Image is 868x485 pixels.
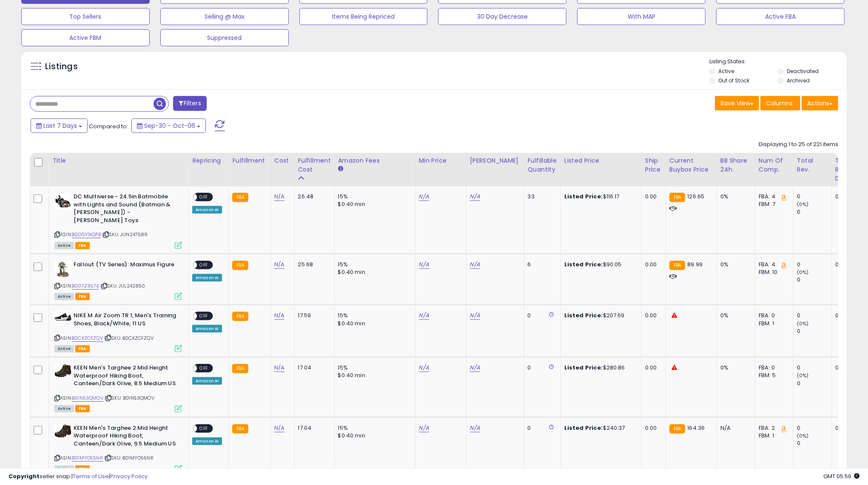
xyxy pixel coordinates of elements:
span: 89.99 [687,260,703,268]
a: N/A [419,192,429,201]
div: 0.00 [645,364,659,372]
div: 6 [528,261,554,268]
span: FBA [75,405,90,412]
a: N/A [419,311,429,320]
div: Total Rev. [797,156,828,174]
small: (0%) [797,320,809,327]
div: Amazon AI [192,437,222,445]
div: 0.00 [835,364,854,372]
span: OFF [197,425,211,432]
button: Columns [760,96,800,110]
button: Items Being Repriced [299,8,428,25]
img: 51npV3VrDaL._SL40_.jpg [54,424,71,438]
div: 15% [338,261,409,268]
div: FBM: 5 [759,372,787,379]
span: FBA [75,345,90,352]
small: FBA [232,261,248,270]
div: $0.40 min [338,268,409,276]
div: 15% [338,424,409,432]
span: Compared to: [89,122,128,130]
button: Filters [173,96,206,111]
b: DC Multiverse - 24.5in Batmobile with Lights and Sound (Batman & [PERSON_NAME]) - [PERSON_NAME] Toys [74,193,177,226]
div: Num of Comp. [759,156,790,174]
div: 15% [338,312,409,319]
div: 33 [528,193,554,200]
div: FBA: 2 [759,424,787,432]
div: Amazon AI [192,206,222,214]
span: All listings currently available for purchase on Amazon [54,345,74,352]
span: All listings currently available for purchase on Amazon [54,242,74,249]
button: Active FBM [21,29,150,46]
div: FBA: 4 [759,193,787,200]
div: $0.40 min [338,320,409,327]
small: (0%) [797,372,809,379]
div: Fulfillable Quantity [528,156,557,174]
span: Last 7 Days [43,121,77,130]
button: Actions [802,96,838,110]
a: B01MYO55NR [72,454,103,462]
div: Amazon AI [192,325,222,333]
div: 0 [528,312,554,319]
span: All listings currently available for purchase on Amazon [54,293,74,300]
div: 0 [797,380,831,387]
div: ASIN: [54,364,182,411]
span: | SKU: JUL242850 [100,282,145,289]
a: N/A [419,424,429,432]
label: Deactivated [787,68,819,75]
div: FBM: 1 [759,320,787,327]
div: $207.69 [564,312,635,319]
b: NIKE M Air Zoom TR 1, Men's Training Shoes, Black/White, 11 US [74,312,177,330]
b: Fallout (TV Series): Maximus Figure [74,261,177,271]
button: Top Sellers [21,8,150,25]
small: FBA [669,424,685,434]
a: Terms of Use [73,472,109,480]
a: N/A [470,311,480,320]
div: FBM: 10 [759,268,787,276]
div: Min Price [419,156,463,165]
b: Listed Price: [564,260,603,268]
div: 0 [797,208,831,216]
span: FBA [75,293,90,300]
small: (0%) [797,432,809,439]
a: B0CKZCFZQV [72,335,103,342]
label: Archived [787,77,810,84]
a: N/A [470,364,480,372]
div: 0.00 [835,193,854,200]
div: Total Rev. Diff. [835,156,857,183]
div: 0% [720,312,748,319]
div: N/A [720,424,748,432]
a: N/A [274,192,285,201]
div: 0 [797,440,831,447]
span: OFF [197,313,211,320]
span: | SKU: B01N53QMOV [105,395,154,401]
img: 316e884XVKL._SL40_.jpg [54,312,71,322]
div: 0.00 [645,424,659,432]
div: 0.00 [835,312,854,319]
span: | SKU: JUN247589 [102,231,148,238]
p: Listing States: [709,58,847,66]
div: 0 [797,193,831,200]
span: Columns [766,99,793,107]
span: OFF [197,194,211,201]
button: Sep-30 - Oct-06 [131,118,206,133]
label: Active [718,68,734,75]
b: KEEN Men's Targhee 2 Mid Height Waterproof Hiking Boot, Canteen/Dark Olive, 8.5 Medium US [74,364,177,390]
div: ASIN: [54,193,182,248]
div: FBA: 4 [759,261,787,268]
small: FBA [669,261,685,270]
div: FBM: 1 [759,432,787,440]
a: B0DGY1KQPB [72,231,101,238]
div: 0 [528,364,554,372]
button: Selling @ Max [160,8,289,25]
div: Fulfillment [232,156,267,165]
span: FBA [75,242,90,249]
span: | SKU: B0CKZCFZQV [104,335,154,341]
button: 30 Day Decrease [438,8,566,25]
div: [PERSON_NAME] [470,156,521,165]
small: FBA [232,193,248,202]
div: Ship Price [645,156,662,174]
div: Amazon AI [192,274,222,282]
a: N/A [274,424,285,432]
b: Listed Price: [564,192,603,200]
b: Listed Price: [564,364,603,372]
